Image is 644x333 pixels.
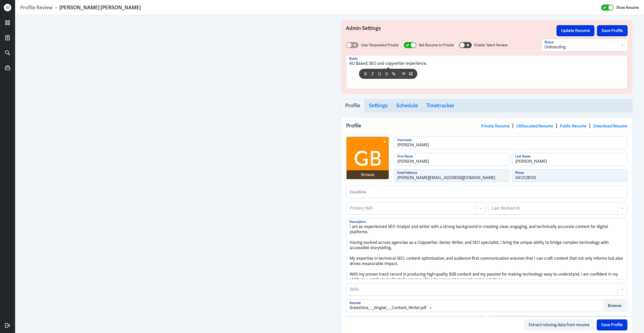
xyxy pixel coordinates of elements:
label: User Requested Private [361,43,399,48]
a: Profile Review [20,4,53,11]
input: Phone [512,170,627,182]
div: Profile [341,117,632,134]
div: | | | [481,122,627,129]
button: Save Profile [597,25,628,36]
button: Browse [603,300,626,311]
input: Headline [346,186,627,198]
iframe: https://ppcdn.hiredigital.com/register/49051c29/resumes/559253593/Greeshma_-_Singtel_-_Content_Wr... [26,20,318,328]
label: Enable Talent Review [474,43,508,48]
button: Save Profile [597,319,627,330]
label: Show Resume [616,4,639,11]
div: Browse [361,172,375,178]
div: [PERSON_NAME] [PERSON_NAME] [59,4,141,11]
label: Set Resume to Private [419,43,454,48]
input: Username [394,137,627,149]
h3: Timetracker [426,103,455,109]
a: Public Resume [560,123,587,129]
h3: Settings [369,103,388,109]
div: J D [4,4,11,11]
h3: Admin Settings [346,25,556,36]
h3: Profile [345,103,360,109]
p: AU Based; SEO and copywriter experience. [349,60,624,66]
button: Extract missing data from resume [524,319,594,330]
a: Download Resume [593,123,627,129]
button: Update Resume [556,25,594,36]
input: Last Name [512,153,627,165]
a: Obfuscated Resume [516,123,553,129]
input: Last IP Location [488,316,627,328]
h3: Schedule [396,103,418,109]
a: Private Resume [481,123,510,129]
img: avatar.jpg [347,137,389,179]
textarea: I am an experienced SEO Analyst and writer with a strong background in creating clear, engaging, ... [346,219,627,279]
p: › [53,4,59,11]
input: First Name [394,153,509,165]
input: Email Address [394,170,509,182]
div: Greeshma_-_Singtel_-_Content_Writer.pdf [349,305,426,311]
